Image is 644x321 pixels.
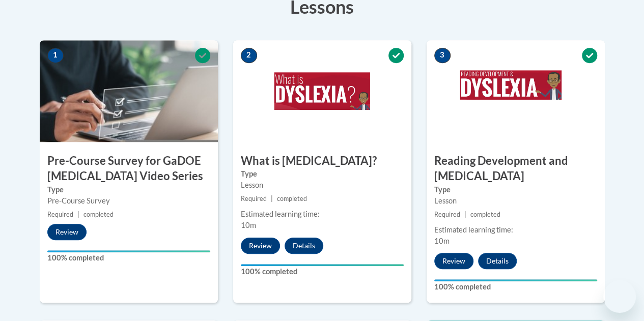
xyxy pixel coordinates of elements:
[47,48,64,63] span: 1
[77,211,79,218] span: |
[434,195,597,207] div: Lesson
[434,211,460,218] span: Required
[47,250,210,252] div: Your progress
[241,168,404,180] label: Type
[47,195,210,207] div: Pre-Course Survey
[434,48,451,63] span: 3
[285,238,323,254] button: Details
[241,195,267,202] span: Required
[434,224,597,236] div: Estimated learning time:
[478,253,517,269] button: Details
[271,195,273,202] span: |
[241,238,280,254] button: Review
[47,252,210,264] label: 100% completed
[241,48,257,63] span: 2
[427,153,605,185] h3: Reading Development and [MEDICAL_DATA]
[470,211,500,218] span: completed
[233,153,411,169] h3: What is [MEDICAL_DATA]?
[241,266,404,277] label: 100% completed
[434,237,450,245] span: 10m
[40,153,218,185] h3: Pre-Course Survey for GaDOE [MEDICAL_DATA] Video Series
[83,211,114,218] span: completed
[241,180,404,191] div: Lesson
[40,40,218,142] img: Course Image
[434,281,597,293] label: 100% completed
[277,195,307,202] span: completed
[427,40,605,142] img: Course Image
[241,221,256,229] span: 10m
[47,211,73,218] span: Required
[434,279,597,281] div: Your progress
[603,280,636,313] iframe: Button to launch messaging window
[464,211,466,218] span: |
[241,264,404,266] div: Your progress
[47,184,210,195] label: Type
[47,224,87,240] button: Review
[233,40,411,142] img: Course Image
[434,253,473,269] button: Review
[434,184,597,195] label: Type
[241,209,404,220] div: Estimated learning time:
